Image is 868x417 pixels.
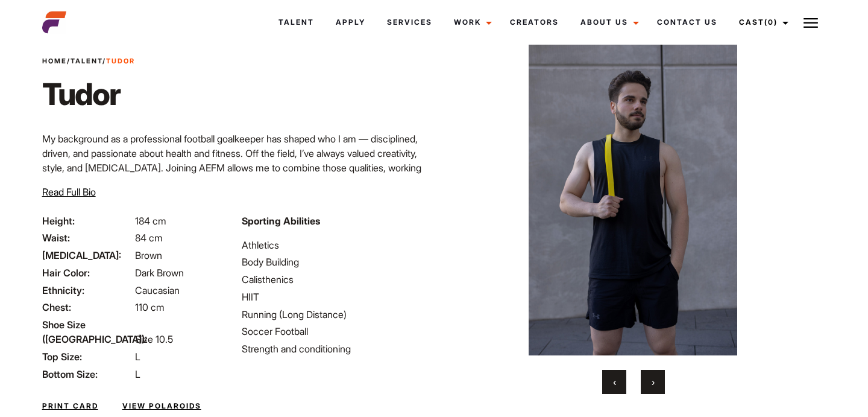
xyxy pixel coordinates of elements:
[242,272,427,287] li: Calisthenics
[242,324,427,339] li: Soccer Football
[42,185,96,199] button: Read Full Bio
[135,333,173,345] span: Size 10.5
[42,231,133,245] span: Waist:
[71,57,102,65] a: Talent
[42,283,133,298] span: Ethnicity:
[764,18,778,27] span: (0)
[135,267,184,279] span: Dark Brown
[646,6,728,39] a: Contact Us
[268,6,325,39] a: Talent
[106,57,135,65] strong: Tudor
[42,76,135,112] h1: Tudor
[804,16,818,30] img: Burger icon
[42,401,98,412] a: Print Card
[42,266,133,280] span: Hair Color:
[135,301,165,313] span: 110 cm
[42,349,133,364] span: Top Size:
[613,376,616,388] span: Previous
[42,317,133,346] span: Shoe Size ([GEOGRAPHIC_DATA]):
[242,238,427,252] li: Athletics
[242,215,320,227] strong: Sporting Abilities
[242,342,427,356] li: Strength and conditioning
[570,6,646,39] a: About Us
[135,284,180,296] span: Caucasian
[443,6,499,39] a: Work
[42,214,133,228] span: Height:
[499,6,570,39] a: Creators
[42,300,133,314] span: Chest:
[135,249,162,261] span: Brown
[42,57,67,65] a: Home
[42,186,96,198] span: Read Full Bio
[42,367,133,381] span: Bottom Size:
[135,351,140,363] span: L
[135,215,166,227] span: 184 cm
[42,10,66,34] img: cropped-aefm-brand-fav-22-square.png
[376,6,443,39] a: Services
[652,376,655,388] span: Next
[42,56,135,66] span: / /
[122,401,201,412] a: View Polaroids
[242,290,427,304] li: HIIT
[242,307,427,322] li: Running (Long Distance)
[42,132,427,204] p: My background as a professional football goalkeeper has shaped who I am — disciplined, driven, an...
[242,255,427,269] li: Body Building
[135,368,140,380] span: L
[728,6,796,39] a: Cast(0)
[42,248,133,263] span: [MEDICAL_DATA]:
[325,6,376,39] a: Apply
[135,232,163,244] span: 84 cm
